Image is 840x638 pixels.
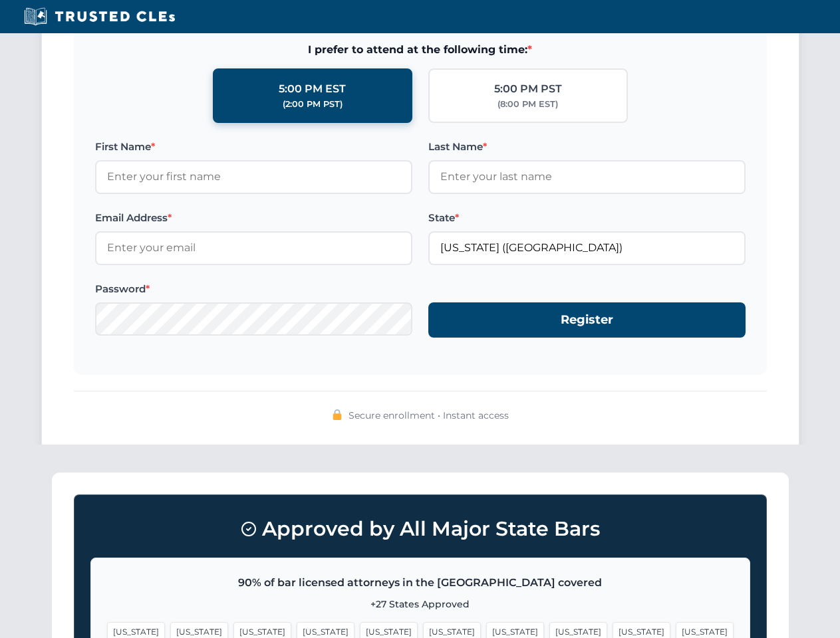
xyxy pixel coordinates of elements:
[107,597,734,611] p: +27 States Approved
[107,574,734,591] p: 90% of bar licensed attorneys in the [GEOGRAPHIC_DATA] covered
[428,210,746,226] label: State
[95,139,412,155] label: First Name
[332,409,343,420] img: 🔒
[428,139,746,155] label: Last Name
[279,80,346,98] div: 5:00 PM EST
[95,281,412,297] label: Password
[494,80,562,98] div: 5:00 PM PST
[95,160,412,193] input: Enter your first name
[497,98,558,111] div: (8:00 PM EST)
[20,7,179,27] img: Trusted CLEs
[428,302,746,338] button: Register
[349,408,509,423] span: Secure enrollment • Instant access
[283,98,343,111] div: (2:00 PM PST)
[90,511,750,547] h3: Approved by All Major State Bars
[428,160,746,193] input: Enter your last name
[95,231,412,265] input: Enter your email
[428,231,746,265] input: Florida (FL)
[95,210,412,226] label: Email Address
[95,41,746,58] span: I prefer to attend at the following time:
